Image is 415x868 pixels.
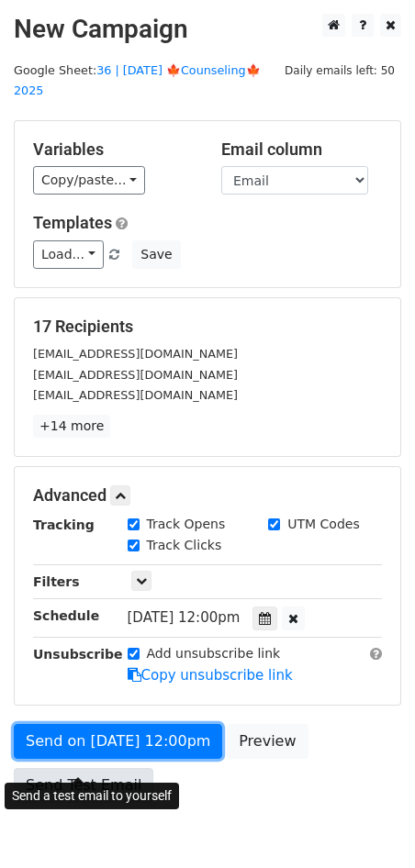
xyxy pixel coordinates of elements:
a: Templates [33,213,112,232]
a: Load... [33,240,104,269]
a: Send on [DATE] 12:00pm [14,724,222,759]
button: Save [132,240,180,269]
label: UTM Codes [287,515,359,534]
a: Daily emails left: 50 [278,63,401,77]
span: [DATE] 12:00pm [128,609,241,626]
label: Track Clicks [147,536,222,555]
a: Preview [227,724,308,759]
span: Daily emails left: 50 [278,61,401,81]
small: Google Sheet: [14,63,261,98]
h5: Email column [221,139,382,160]
label: Track Opens [147,515,226,534]
strong: Tracking [33,517,95,532]
a: Copy/paste... [33,166,145,195]
h5: Advanced [33,485,382,506]
a: Copy unsubscribe link [128,667,293,684]
small: [EMAIL_ADDRESS][DOMAIN_NAME] [33,368,238,382]
strong: Schedule [33,608,99,623]
a: Send Test Email [14,768,153,803]
strong: Filters [33,574,80,589]
small: [EMAIL_ADDRESS][DOMAIN_NAME] [33,347,238,361]
h2: New Campaign [14,14,401,45]
label: Add unsubscribe link [147,644,281,663]
a: 36 | [DATE] 🍁Counseling🍁 2025 [14,63,261,98]
iframe: Chat Widget [323,780,415,868]
h5: 17 Recipients [33,317,382,337]
div: Send a test email to yourself [5,783,179,809]
a: +14 more [33,415,110,438]
small: [EMAIL_ADDRESS][DOMAIN_NAME] [33,388,238,402]
strong: Unsubscribe [33,647,123,662]
h5: Variables [33,139,194,160]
